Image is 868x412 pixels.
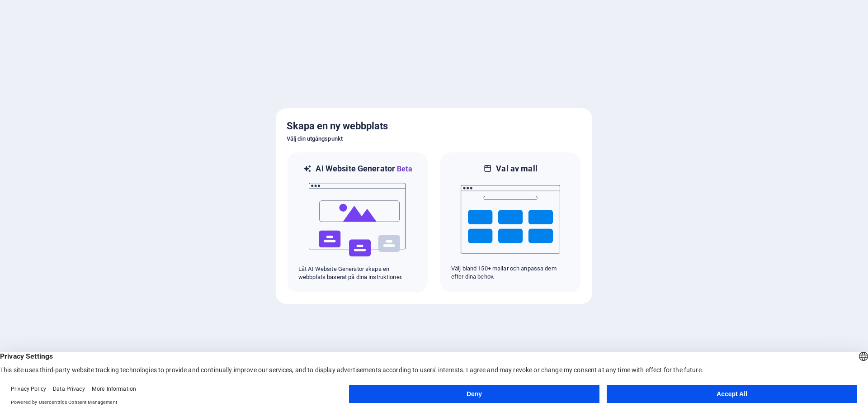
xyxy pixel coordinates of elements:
[298,265,417,281] p: Låt AI Website Generator skapa en webbplats baserat på dina instruktioner.
[287,133,581,144] h6: Välj din utgångspunkt
[308,175,407,265] img: ai
[316,163,412,175] h6: AI Website Generator
[439,152,581,293] div: Val av mallVälj bland 150+ mallar och anpassa dem efter dina behov.
[496,163,538,174] h6: Val av mall
[451,265,570,281] p: Välj bland 150+ mallar och anpassa dem efter dina behov.
[287,152,429,293] div: AI Website GeneratorBetaaiLåt AI Website Generator skapa en webbplats baserat på dina instruktioner.
[287,119,581,133] h5: Skapa en ny webbplats
[395,165,412,173] span: Beta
